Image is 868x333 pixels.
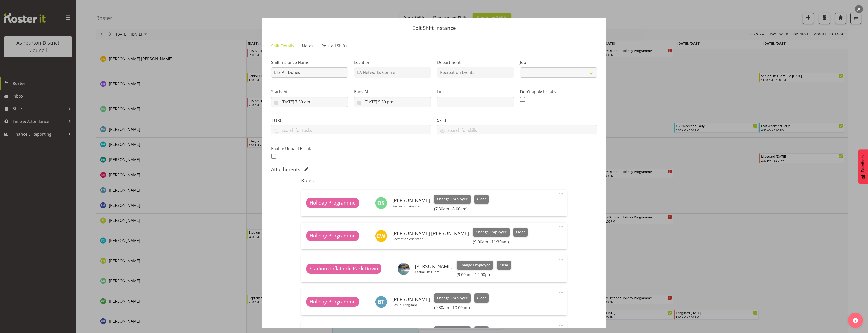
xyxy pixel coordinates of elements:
button: Clear [474,293,489,303]
span: Shift Details [271,43,294,49]
h5: Attachments [271,166,300,172]
span: Clear [500,262,508,268]
h6: [PERSON_NAME] [415,264,452,269]
button: Change Employee [434,195,471,204]
span: Notes [302,43,313,49]
span: Related Shifts [321,43,348,49]
img: harrison-doak603f5c219606abcd8e355b5e61fad8ce.png [398,263,410,275]
span: Clear [516,229,525,235]
label: Enable Unpaid Break [271,145,348,152]
span: Change Employee [476,229,507,235]
p: Recreation Assistant [392,204,430,208]
img: charlotte-wilson10306.jpg [375,230,387,242]
img: darlene-swim-school5509.jpg [375,197,387,209]
span: Stadium Inflatable Pack Down [310,265,378,272]
h6: [PERSON_NAME] [PERSON_NAME] [392,231,469,236]
label: Shift Instance Name [271,59,348,65]
img: bailey-tait444.jpg [375,296,387,308]
label: Starts At [271,89,348,95]
button: Clear [497,261,511,270]
button: Feedback - Show survey [858,149,868,184]
span: Holiday Programme [310,298,356,305]
input: Click to select... [271,97,348,107]
span: Feedback [861,154,865,172]
label: Job [520,59,597,65]
button: Clear [474,195,489,204]
span: Change Employee [459,262,490,268]
img: help-xxl-2.png [853,318,858,323]
span: Change Employee [437,196,468,202]
h6: (7:30am - 8:00am) [434,206,489,211]
p: Edit Shift Instance [267,25,601,31]
span: Clear [477,196,486,202]
h5: Roles [301,177,567,183]
p: Recreation Assistant [392,237,469,241]
h6: [PERSON_NAME] [392,198,430,203]
input: Search for skills [437,126,597,134]
input: Search for tasks [271,126,431,134]
input: Click to select... [354,97,431,107]
span: Change Employee [437,295,468,301]
p: Casual Lifeguard [392,303,430,307]
button: Change Employee [473,228,510,237]
span: Holiday Programme [310,199,356,207]
h6: (9:00am - 11:30am) [473,239,528,244]
input: Shift Instance Name [271,67,348,78]
label: Department [437,59,514,65]
button: Change Employee [434,293,471,303]
span: Holiday Programme [310,232,356,239]
h6: [PERSON_NAME] [392,297,430,302]
label: Don't apply breaks [520,89,597,95]
label: Tasks [271,117,431,123]
span: Clear [477,295,486,301]
p: Casual Lifeguard [415,270,452,274]
button: Clear [513,228,528,237]
button: Change Employee [457,261,493,270]
label: Location [354,59,431,65]
h6: (9:30am - 10:00am) [434,305,489,310]
label: Skills [437,117,597,123]
label: Link [437,89,514,95]
label: Ends At [354,89,431,95]
h6: (9:00am - 12:00pm) [457,272,511,277]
